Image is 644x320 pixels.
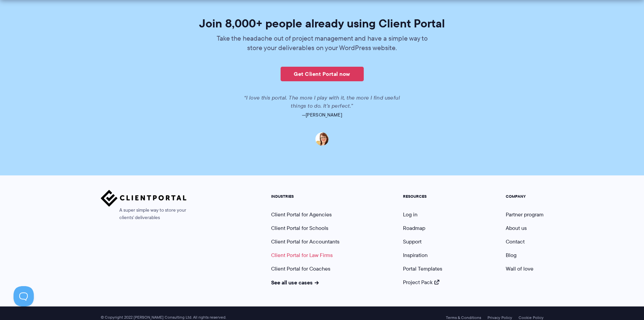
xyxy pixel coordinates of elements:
iframe: Toggle Customer Support [14,286,34,306]
h5: INDUSTRIES [271,194,339,199]
h5: COMPANY [506,194,544,199]
a: Privacy Policy [487,315,512,320]
a: Terms & Conditions [446,315,481,320]
span: A super simple way to store your clients' deliverables [101,207,187,221]
a: Client Portal for Coaches [271,265,330,273]
p: “I love this portal. The more I play with it, the more I find useful things to do. It’s perfect.” [236,94,408,110]
a: About us [506,224,527,232]
a: Contact [506,238,525,246]
a: Client Portal for Schools [271,224,328,232]
a: Client Portal for Law Firms [271,251,333,259]
a: Wall of love [506,265,533,273]
a: Partner program [506,211,544,218]
a: Roadmap [403,224,425,232]
a: Inspiration [403,251,428,259]
h5: RESOURCES [403,194,442,199]
p: Take the headache out of project management and have a simple way to store your deliverables on y... [212,34,432,52]
a: Portal Templates [403,265,442,273]
a: Client Portal for Agencies [271,211,332,218]
a: Log in [403,211,418,218]
a: Get Client Portal now [281,67,364,81]
a: See all use cases [271,278,319,286]
a: Cookie Policy [519,315,544,320]
p: —[PERSON_NAME] [132,110,512,120]
h2: Join 8,000+ people already using Client Portal [132,18,512,29]
a: Client Portal for Accountants [271,238,339,246]
a: Blog [506,251,517,259]
a: Project Pack [403,278,439,286]
span: © Copyright 2022 [PERSON_NAME] Consulting Ltd. All rights reserved. [97,315,230,320]
a: Support [403,238,422,246]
